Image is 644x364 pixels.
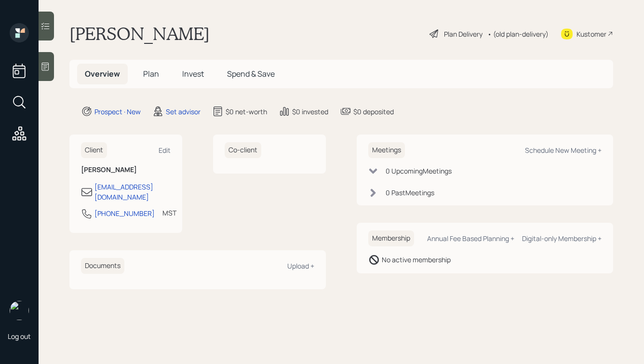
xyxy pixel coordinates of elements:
span: Plan [143,68,159,79]
div: Upload + [287,261,314,270]
div: Prospect · New [94,107,141,117]
div: No active membership [382,255,451,265]
img: hunter_neumayer.jpg [10,301,29,320]
div: [EMAIL_ADDRESS][DOMAIN_NAME] [94,182,171,202]
h6: Co-client [225,142,261,158]
h6: Membership [368,230,414,246]
div: Digital-only Membership + [522,234,602,243]
div: $0 invested [292,107,328,117]
h6: Meetings [368,142,405,158]
div: 0 Upcoming Meeting s [386,166,452,176]
div: $0 deposited [353,107,394,117]
h1: [PERSON_NAME] [69,23,210,44]
span: Spend & Save [227,68,275,79]
div: • (old plan-delivery) [487,29,549,39]
div: Schedule New Meeting + [525,146,602,155]
h6: Client [81,142,107,158]
div: [PHONE_NUMBER] [94,208,155,218]
div: 0 Past Meeting s [386,188,434,198]
div: Log out [8,332,31,341]
h6: [PERSON_NAME] [81,166,171,174]
div: Set advisor [166,107,201,117]
div: $0 net-worth [226,107,267,117]
div: MST [162,208,176,218]
h6: Documents [81,258,124,274]
div: Edit [159,146,171,155]
span: Invest [182,68,204,79]
div: Plan Delivery [444,29,483,39]
span: Overview [85,68,120,79]
div: Kustomer [577,29,606,39]
div: Annual Fee Based Planning + [427,234,514,243]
